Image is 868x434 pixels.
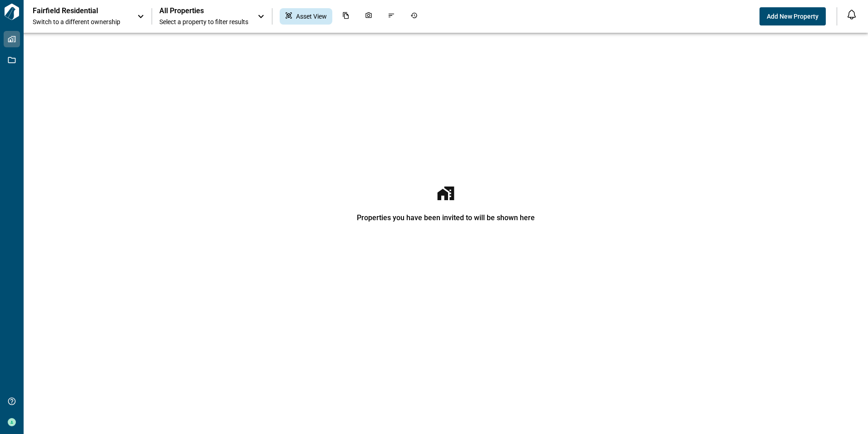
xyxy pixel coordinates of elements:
[357,202,535,222] span: Properties you have been invited to will be shown here
[159,17,248,26] span: Select a property to filter results
[767,12,819,21] span: Add New Property
[844,7,859,22] button: Open notification feed
[337,8,355,25] div: Documents
[837,403,859,425] iframe: Intercom live chat
[360,8,378,25] div: Photos
[280,8,332,25] div: Asset View
[382,8,400,25] div: Issues & Info
[159,6,248,15] span: All Properties
[296,12,327,21] span: Asset View
[759,7,826,25] button: Add New Property
[33,6,114,15] p: Fairfield Residential
[405,8,423,25] div: Job History
[33,17,128,26] span: Switch to a different ownership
